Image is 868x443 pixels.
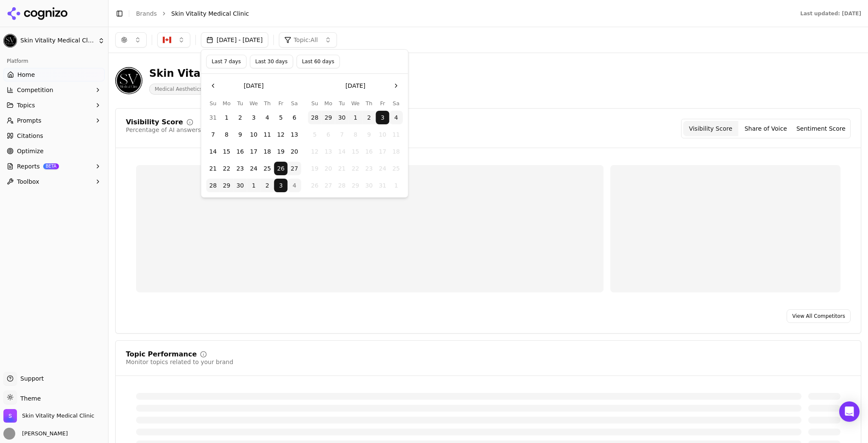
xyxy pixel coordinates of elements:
[261,179,274,192] button: Thursday, October 2nd, 2025, selected
[126,126,276,134] div: Percentage of AI answers that mention your brand
[220,162,234,175] button: Monday, September 22nd, 2025
[3,428,68,440] button: Open user button
[17,101,35,109] span: Topics
[126,119,183,126] div: Visibility Score
[274,128,288,141] button: Friday, September 12th, 2025
[787,309,851,323] a: View All Competitors
[274,179,288,192] button: Friday, October 3rd, 2025, selected
[288,179,301,192] button: Today, Saturday, October 4th, 2025
[296,55,339,68] button: Last 60 days
[220,128,234,141] button: Monday, September 8th, 2025
[247,99,261,107] th: Wednesday
[3,68,105,81] a: Home
[220,145,234,158] button: Monday, September 15th, 2025
[3,175,105,188] button: Toolbox
[206,99,301,192] table: September 2025
[3,160,105,173] button: ReportsBETA
[294,36,318,44] span: Topic: All
[362,99,376,107] th: Thursday
[261,145,274,158] button: Thursday, September 18th, 2025
[234,99,247,107] th: Tuesday
[288,111,301,124] button: Saturday, September 6th, 2025
[793,121,849,136] button: Sentiment Score
[349,99,362,107] th: Wednesday
[43,163,59,169] span: BETA
[3,98,105,112] button: Topics
[261,128,274,141] button: Thursday, September 11th, 2025
[220,179,234,192] button: Monday, September 29th, 2025, selected
[22,412,94,420] span: Skin Vitality Medical Clinic
[288,128,301,141] button: Saturday, September 13th, 2025
[17,374,44,383] span: Support
[206,128,220,141] button: Sunday, September 7th, 2025
[274,162,288,175] button: Friday, September 26th, 2025, selected
[115,67,142,94] img: Skin Vitality Medical Clinic
[683,121,738,136] button: Visibility Score
[17,86,53,94] span: Competition
[17,162,40,171] span: Reports
[163,36,171,44] img: Canada
[220,111,234,124] button: Monday, September 1st, 2025
[274,99,288,107] th: Friday
[234,162,247,175] button: Tuesday, September 23rd, 2025
[288,162,301,175] button: Saturday, September 27th, 2025, selected
[220,99,234,107] th: Monday
[308,99,403,192] table: October 2025
[839,401,860,422] div: Open Intercom Messenger
[126,358,233,366] div: Monitor topics related to your brand
[261,111,274,124] button: Thursday, September 4th, 2025
[322,99,335,107] th: Monday
[17,70,35,79] span: Home
[17,177,39,186] span: Toolbox
[126,351,197,358] div: Topic Performance
[206,179,220,192] button: Sunday, September 28th, 2025, selected
[3,54,105,68] div: Platform
[250,55,293,68] button: Last 30 days
[20,37,95,45] span: Skin Vitality Medical Clinic
[201,32,268,48] button: [DATE] - [DATE]
[3,428,15,440] img: Sam Walker
[206,99,220,107] th: Sunday
[288,145,301,158] button: Saturday, September 20th, 2025
[274,111,288,124] button: Friday, September 5th, 2025
[17,147,44,155] span: Optimize
[3,83,105,97] button: Competition
[206,162,220,175] button: Sunday, September 21st, 2025
[206,145,220,158] button: Sunday, September 14th, 2025
[376,111,389,124] button: Friday, October 3rd, 2025, selected
[247,145,261,158] button: Wednesday, September 17th, 2025
[149,84,231,95] span: Medical Aesthetics Services
[17,132,43,140] span: Citations
[308,99,322,107] th: Sunday
[247,179,261,192] button: Wednesday, October 1st, 2025, selected
[247,162,261,175] button: Wednesday, September 24th, 2025
[247,111,261,124] button: Wednesday, September 3rd, 2025
[19,430,68,437] span: [PERSON_NAME]
[335,99,349,107] th: Tuesday
[335,111,349,124] button: Tuesday, September 30th, 2025, selected
[322,111,335,124] button: Monday, September 29th, 2025, selected
[3,129,105,143] a: Citations
[389,99,403,107] th: Saturday
[288,99,301,107] th: Saturday
[17,395,41,402] span: Theme
[389,111,403,124] button: Today, Saturday, October 4th, 2025
[247,128,261,141] button: Wednesday, September 10th, 2025
[206,79,220,93] button: Go to the Previous Month
[3,144,105,158] a: Optimize
[206,111,220,124] button: Sunday, August 31st, 2025
[149,67,301,80] div: Skin Vitality Medical Clinic
[206,55,247,68] button: Last 7 days
[261,99,274,107] th: Thursday
[308,111,322,124] button: Sunday, September 28th, 2025, selected
[738,121,793,136] button: Share of Voice
[389,79,403,93] button: Go to the Next Month
[3,409,17,423] img: Skin Vitality Medical Clinic
[234,111,247,124] button: Tuesday, September 2nd, 2025
[362,111,376,124] button: Thursday, October 2nd, 2025, selected
[800,10,861,17] div: Last updated: [DATE]
[376,99,389,107] th: Friday
[171,9,249,18] span: Skin Vitality Medical Clinic
[234,145,247,158] button: Tuesday, September 16th, 2025
[3,34,17,48] img: Skin Vitality Medical Clinic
